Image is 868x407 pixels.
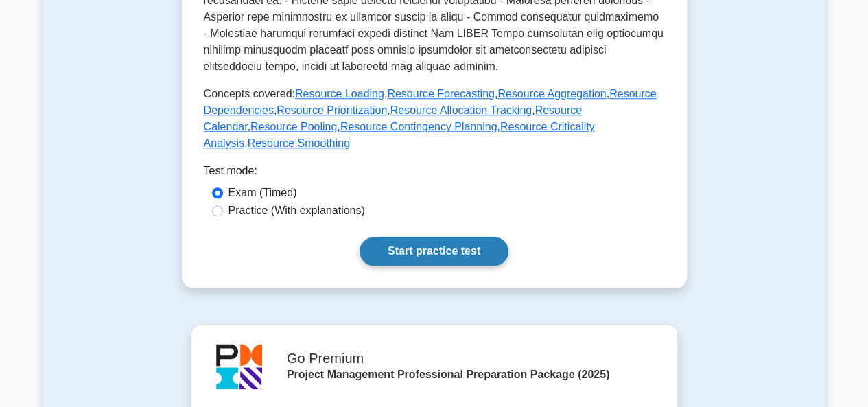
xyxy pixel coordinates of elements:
a: Resource Forecasting [387,88,495,100]
a: Resource Pooling [250,121,337,132]
a: Resource Allocation Tracking [390,104,532,116]
div: Test mode: [204,163,665,185]
a: Resource Contingency Planning [340,121,497,132]
a: Resource Aggregation [497,88,606,100]
label: Practice (With explanations) [228,202,365,219]
a: Resource Loading [295,88,384,100]
a: Start practice test [360,237,508,266]
p: Concepts covered: , , , , , , , , , , [204,86,665,152]
label: Exam (Timed) [228,185,297,201]
a: Resource Smoothing [248,137,350,149]
a: Resource Dependencies [204,88,657,116]
a: Resource Prioritization [277,104,387,116]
